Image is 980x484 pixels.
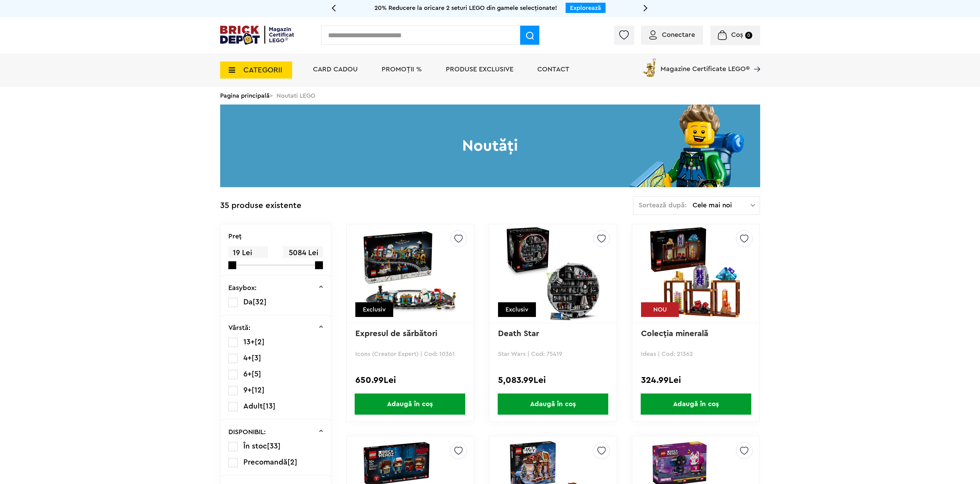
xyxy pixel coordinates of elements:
[641,393,751,415] span: Adaugă în coș
[355,302,393,317] div: Exclusiv
[252,386,265,394] span: [12]
[287,458,297,466] span: [2]
[355,351,465,357] p: Icons (Creator Expert) | Cod: 10361
[750,57,760,64] a: Magazine Certificate LEGO®
[498,376,608,385] div: 5,083.99Lei
[313,66,358,73] a: Card Cadou
[498,330,539,338] a: Death Star
[498,302,536,317] div: Exclusiv
[355,376,465,385] div: 650.99Lei
[498,393,608,415] span: Adaugă în coș
[570,5,601,11] a: Explorează
[243,458,287,466] span: Precomandă
[641,330,708,338] a: Colecţia minerală
[243,338,255,346] span: 13+
[243,386,252,394] span: 9+
[252,354,261,362] span: [3]
[641,351,751,357] p: Ideas | Cod: 21362
[228,233,242,240] p: Preţ
[382,66,422,73] a: PROMOȚII %
[283,246,323,260] span: 5084 Lei
[243,402,263,410] span: Adult
[228,429,266,435] p: DISPONIBIL:
[228,324,251,331] p: Vârstă:
[267,442,281,450] span: [33]
[243,370,252,378] span: 6+
[362,226,458,321] img: Expresul de sărbători
[355,393,465,415] span: Adaugă în coș
[263,402,275,410] span: [13]
[220,93,270,99] a: Pagina principală
[253,298,267,306] span: [32]
[243,298,253,306] span: Da
[649,31,695,38] a: Conectare
[347,393,473,415] a: Adaugă în coș
[374,5,557,11] span: 20% Reducere la oricare 2 seturi LEGO din gamele selecționate!
[661,57,750,72] span: Magazine Certificate LEGO®
[641,376,751,385] div: 324.99Lei
[648,226,744,321] img: Colecţia minerală
[505,226,601,321] img: Death Star
[220,87,760,105] div: > Noutati LEGO
[243,354,252,362] span: 4+
[731,31,743,38] span: Coș
[255,338,265,346] span: [2]
[446,66,513,73] a: Produse exclusive
[252,370,261,378] span: [5]
[633,393,759,415] a: Adaugă în coș
[355,330,437,338] a: Expresul de sărbători
[662,31,695,38] span: Conectare
[498,351,608,357] p: Star Wars | Cod: 75419
[228,246,268,260] span: 19 Lei
[220,196,301,216] div: 35 produse existente
[228,285,257,291] p: Easybox:
[641,302,679,317] div: NOU
[693,202,751,209] span: Cele mai noi
[745,32,752,39] small: 0
[243,442,267,450] span: În stoc
[220,105,760,187] h1: Noutăți
[639,202,687,209] span: Sortează după:
[537,66,569,73] a: Contact
[489,393,616,415] a: Adaugă în coș
[243,66,282,74] span: CATEGORII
